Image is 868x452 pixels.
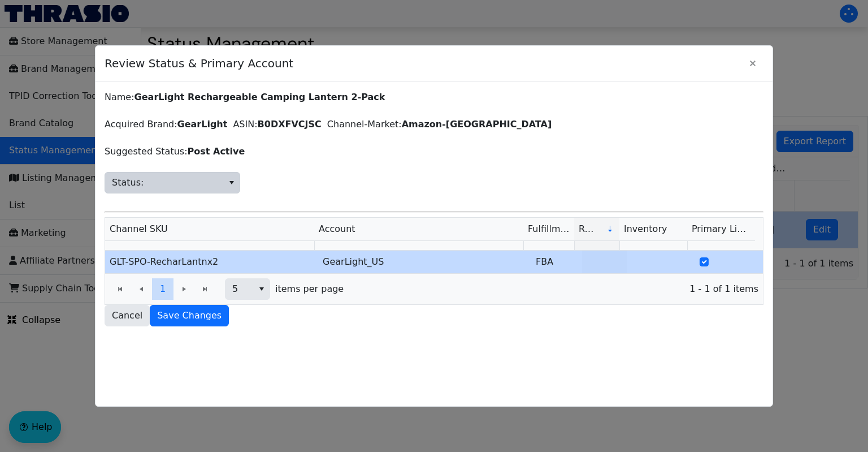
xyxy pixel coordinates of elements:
[700,257,709,266] input: Select Row
[275,282,344,296] span: items per page
[177,119,228,130] label: GearLight
[319,222,355,236] span: Account
[692,223,759,234] span: Primary Listing
[624,222,667,236] span: Inventory
[225,278,270,300] span: Page size
[112,309,142,322] span: Cancel
[402,119,552,130] label: Amazon-[GEOGRAPHIC_DATA]
[742,53,763,74] button: Close
[253,279,270,299] button: select
[152,278,173,300] button: Page 1
[531,251,582,273] td: FBA
[258,119,322,130] label: B0DXFVCJSC
[134,92,385,102] label: GearLight Rechargeable Camping Lantern 2-Pack
[105,172,240,193] span: Status:
[160,282,166,296] span: 1
[105,251,318,273] td: GLT-SPO-RecharLantnx2
[188,146,245,157] label: Post Active
[318,251,531,273] td: GearLight_US
[150,305,229,326] button: Save Changes
[105,273,763,304] div: Page 1 of 1
[223,173,240,193] button: select
[353,282,758,296] span: 1 - 1 of 1 items
[157,309,222,322] span: Save Changes
[105,91,763,326] div: Name: Acquired Brand: ASIN: Channel-Market: Suggested Status:
[105,49,742,78] span: Review Status & Primary Account
[579,222,597,236] span: Revenue
[110,222,168,236] span: Channel SKU
[232,282,246,296] span: 5
[528,222,570,236] span: Fulfillment
[105,305,150,326] button: Cancel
